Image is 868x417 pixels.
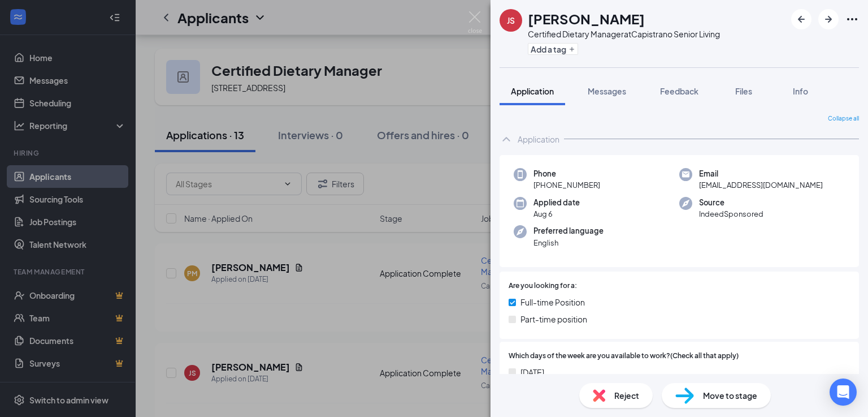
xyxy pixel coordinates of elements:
span: Files [735,86,752,96]
button: ArrowLeftNew [791,9,811,29]
div: Open Intercom Messenger [830,379,857,406]
span: Are you looking for a: [509,281,577,291]
span: Info [793,86,808,96]
span: IndeedSponsored [699,208,763,220]
div: Certified Dietary Manager at Capistrano Senior Living [528,28,720,40]
span: Move to stage [703,389,757,402]
span: Feedback [660,86,698,96]
span: Messages [588,86,626,96]
h1: [PERSON_NAME] [528,9,645,28]
span: Reject [614,389,639,402]
button: PlusAdd a tag [528,43,578,55]
div: Application [518,134,559,145]
span: Collapse all [828,114,859,123]
span: Source [699,197,763,208]
svg: Ellipses [845,12,859,26]
span: Full-time Position [520,296,585,308]
button: ArrowRight [818,9,839,29]
span: [DATE] [520,366,544,379]
span: [EMAIL_ADDRESS][DOMAIN_NAME] [699,179,823,191]
span: Application [511,86,554,96]
span: [PHONE_NUMBER] [533,179,600,191]
span: English [533,237,604,248]
span: Preferred language [533,225,604,237]
div: JS [507,15,515,26]
span: Email [699,168,823,179]
span: Which days of the week are you available to work?(Check all that apply) [509,351,739,362]
svg: ChevronUp [500,132,513,146]
span: Part-time position [520,313,587,325]
svg: ArrowRight [822,12,835,26]
svg: ArrowLeftNew [795,12,808,26]
span: Phone [533,168,600,179]
svg: Plus [568,46,575,53]
span: Aug 6 [533,208,580,220]
span: Applied date [533,197,580,208]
